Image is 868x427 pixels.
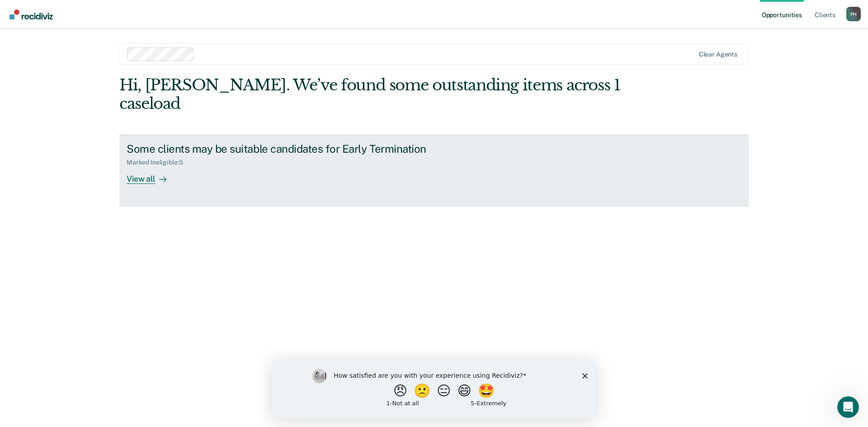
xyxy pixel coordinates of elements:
div: Hi, [PERSON_NAME]. We’ve found some outstanding items across 1 caseload [119,76,623,113]
div: P H [846,7,861,21]
a: Some clients may be suitable candidates for Early TerminationMarked Ineligible:5View all [119,135,749,206]
img: Recidiviz [9,9,53,19]
div: Some clients may be suitable candidates for Early Termination [127,142,444,155]
div: Clear agents [699,51,737,58]
button: Profile dropdown button [846,7,861,21]
div: Marked Ineligible : 5 [127,159,190,166]
iframe: Intercom live chat [837,396,859,418]
div: View all [127,166,177,184]
iframe: Survey by Kim from Recidiviz [272,360,596,418]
